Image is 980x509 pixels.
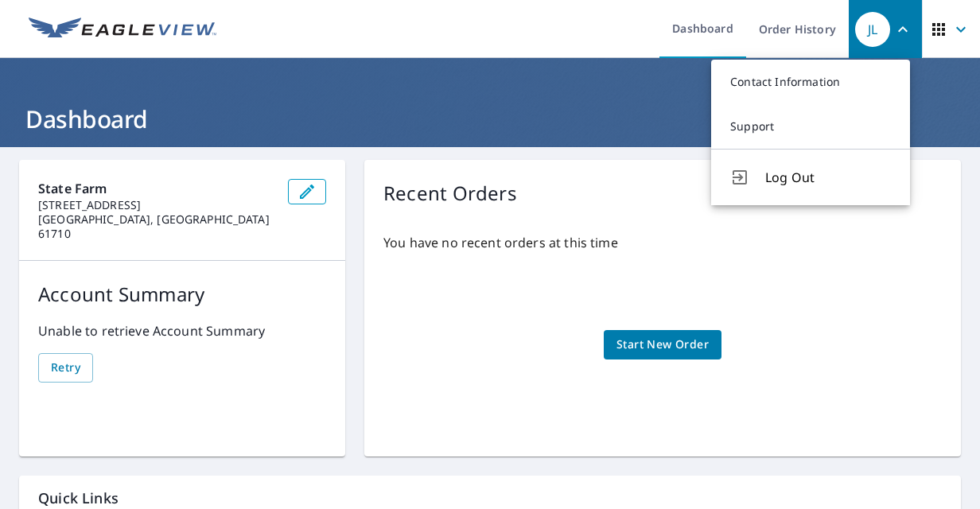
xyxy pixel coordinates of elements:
[711,60,910,104] a: Contact Information
[38,488,942,508] p: Quick Links
[604,330,721,359] a: Start New Order
[38,198,275,212] p: [STREET_ADDRESS]
[19,103,961,135] h1: Dashboard
[616,335,709,355] span: Start New Order
[38,353,93,383] button: Retry
[38,280,326,309] p: Account Summary
[38,179,275,198] p: State Farm
[51,358,80,378] span: Retry
[38,321,326,340] p: Unable to retrieve Account Summary
[765,168,891,187] span: Log Out
[29,17,216,41] img: EV Logo
[711,149,910,205] button: Log Out
[383,233,942,252] p: You have no recent orders at this time
[38,212,275,241] p: [GEOGRAPHIC_DATA], [GEOGRAPHIC_DATA] 61710
[383,179,517,208] p: Recent Orders
[711,104,910,149] a: Support
[855,12,890,47] div: JL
